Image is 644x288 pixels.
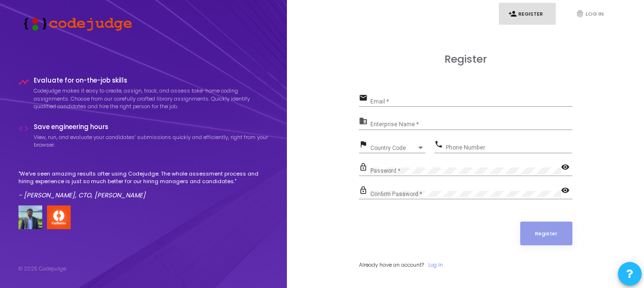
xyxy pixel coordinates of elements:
input: Email [370,98,572,105]
a: person_addRegister [499,3,556,25]
mat-icon: email [359,93,370,104]
mat-icon: visibility [561,162,572,174]
i: timeline [18,77,29,87]
span: Country Code [370,145,417,151]
h4: Evaluate for on-the-job skills [34,77,269,84]
mat-icon: business [359,116,370,128]
button: Register [520,222,572,245]
p: Codejudge makes it easy to create, assign, track, and assess take-home coding assignments. Choose... [34,87,269,111]
i: code [18,123,29,134]
mat-icon: flag [359,139,370,151]
h3: Register [359,53,572,65]
img: user image [18,205,42,229]
h4: Save engineering hours [34,123,269,131]
i: fingerprint [576,9,584,18]
i: person_add [508,9,517,18]
a: fingerprintLog In [566,3,623,25]
a: Log In [428,261,443,269]
input: Enterprise Name [370,121,572,128]
mat-icon: visibility [561,186,572,197]
p: View, run, and evaluate your candidates’ submissions quickly and efficiently, right from your bro... [34,133,269,149]
p: "We've seen amazing results after using Codejudge. The whole assessment process and hiring experi... [18,170,269,186]
mat-icon: lock_outline [359,162,370,174]
input: Phone Number [446,144,572,151]
mat-icon: lock_outline [359,186,370,197]
div: © 2025 Codejudge [18,265,66,273]
img: company-logo [47,205,71,229]
em: - [PERSON_NAME], CTO, [PERSON_NAME] [18,191,146,200]
mat-icon: phone [434,139,446,151]
span: Already have an account? [359,261,424,269]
